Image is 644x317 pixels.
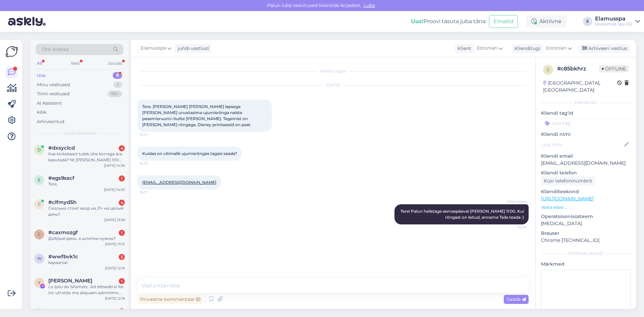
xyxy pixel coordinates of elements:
[64,130,95,136] span: Uued vestlused
[541,188,631,195] p: Klienditeekond
[37,256,42,261] span: w
[5,45,18,58] img: Askly Logo
[38,177,41,182] span: e
[541,196,594,202] a: [URL][DOMAIN_NAME]
[547,67,550,72] span: c
[37,100,62,107] div: AI Assistent
[48,254,78,260] span: #wwfbvk1c
[541,251,631,257] div: [PERSON_NAME]
[583,17,592,26] div: E
[48,260,125,266] div: kapaanial
[119,200,125,206] div: 4
[38,147,41,152] span: d
[541,110,631,117] p: Kliendi tag'id
[595,16,633,21] div: Elamusspa
[119,308,125,314] div: 1
[541,160,631,167] p: [EMAIL_ADDRESS][DOMAIN_NAME]
[501,199,527,204] span: Elamusspa
[541,204,631,210] p: Vaata edasi ...
[578,44,630,53] div: Arhiveeri vestlus
[48,308,118,314] span: irinavinn@mail.ru
[37,82,70,88] div: Minu vestlused
[506,296,526,302] span: Saada
[175,45,209,52] div: juhib vestlust
[140,132,165,137] span: 16:25
[541,141,623,148] input: Lisa nimi
[541,261,631,268] p: Märkmed
[104,163,125,168] div: [DATE] 14:36
[119,230,125,236] div: 1
[138,82,529,88] div: [DATE]
[541,131,631,138] p: Kliendi nimi
[489,15,518,28] button: Emailid
[36,59,43,68] div: All
[411,17,486,25] div: Proovi tasuta juba täna:
[37,91,70,97] div: Tiimi vestlused
[541,237,631,244] p: Chrome [TECHNICAL_ID]
[138,68,529,74] div: Vestlus algas
[38,232,41,237] span: c
[543,80,617,94] div: [GEOGRAPHIC_DATA], [GEOGRAPHIC_DATA]
[119,254,125,260] div: 3
[541,169,631,176] p: Kliendi telefon
[142,104,251,127] span: Tere. [PERSON_NAME] [PERSON_NAME] lapsega [PERSON_NAME] unustasime ujumisrõnga naiste pesemisruum...
[400,209,525,220] span: Tere! Palun helistage esmaspäeval [PERSON_NAME] 11:00. Kui rõngast on leitud, anname Teile teada :)
[541,153,631,160] p: Kliendi email
[541,230,631,237] p: Brauser
[595,21,633,27] div: Mustamäe Spa OÜ
[477,45,497,52] span: Estonian
[501,225,527,230] span: 20:46
[105,266,125,271] div: [DATE] 12:19
[69,59,81,68] div: Web
[104,187,125,192] div: [DATE] 14:33
[411,18,424,24] b: Uus!
[595,16,640,27] a: ElamusspaMustamäe Spa OÜ
[48,229,78,235] span: #caxmozgf
[541,220,631,227] p: [MEDICAL_DATA]
[48,235,125,242] div: Добрый день, а шлепки нужны?
[48,175,74,181] span: #egs9sscf
[599,65,629,72] span: Offline
[119,175,125,181] div: 1
[48,278,92,284] span: Yaroslav Pozdnyakov
[113,72,122,79] div: 8
[105,242,125,247] div: [DATE] 13:15
[140,161,165,166] span: 16:25
[541,100,631,106] div: Kliendi info
[48,199,76,205] span: #clfmyd5h
[38,280,41,285] span: Y
[141,45,166,52] span: Elamusspa
[541,176,595,186] div: Küsi telefoninumbrit
[37,118,64,125] div: Arhiveeritud
[38,202,41,207] span: c
[142,151,237,156] span: Kuidas on võimalik ujumisrõngas tagasi saada?
[48,145,75,151] span: #dxsyclcd
[119,145,125,151] div: 4
[119,278,125,284] div: 1
[142,180,216,185] a: [EMAIL_ADDRESS][DOMAIN_NAME]
[104,217,125,222] div: [DATE] 13:38
[526,15,567,28] div: Aktiivne
[114,82,122,88] div: 1
[48,181,125,187] div: Tere,
[138,295,203,304] div: Privaatne kommentaar
[48,151,125,163] div: Kas kinkekaart tuleb ühe korraga ära kasutada? Nt [PERSON_NAME] 100 eurise, aga soovin käia 4 -5 ...
[48,205,125,217] div: Сколько стоит вход на 21+ на целый день?
[455,45,471,52] div: Klient
[557,65,599,73] div: # c85bkhrz
[362,2,377,8] span: Luba
[42,46,68,53] span: Otsi kliente
[546,45,567,52] span: Estonian
[541,213,631,220] p: Operatsioonisüsteem
[541,118,631,128] input: Lisa tag
[105,296,125,301] div: [DATE] 12:18
[48,284,125,296] div: Lo ipsu do Sitametc. Ad elitsedd ei 1te inc utl etdo ma aliquaen adminimv quisnostr exe ullamc l ...
[140,190,165,195] span: 16:27
[107,59,123,68] div: Socials
[108,91,122,97] div: 99+
[37,72,46,79] div: Uus
[37,109,47,116] div: Kõik
[512,45,540,52] div: Klienditugi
